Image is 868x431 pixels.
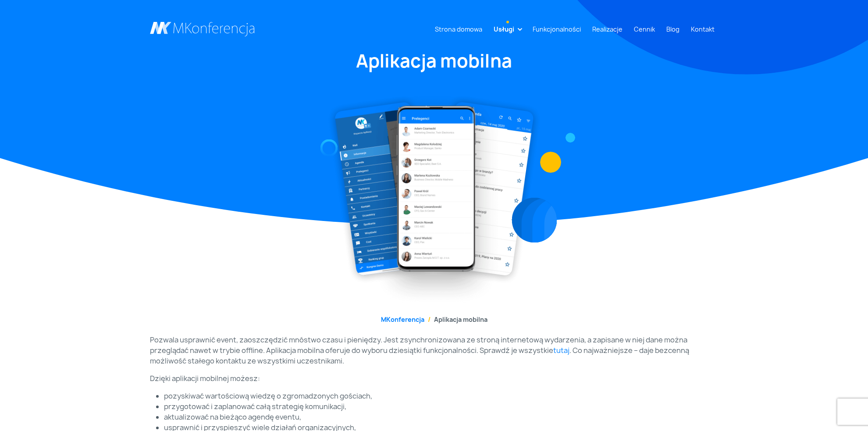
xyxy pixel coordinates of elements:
img: Aplikacja mobilna [327,94,541,304]
a: Blog [663,21,683,37]
li: pozyskiwać wartościową wiedzę o zgromadzonych gościach, [164,391,718,401]
a: MKonferencja [381,315,424,324]
a: Usługi [490,21,518,37]
img: Graficzny element strony [512,198,557,243]
a: Funkcjonalności [529,21,584,37]
p: Pozwala usprawnić event, zaoszczędzić mnóstwo czasu i pieniędzy. Jest zsynchronizowana ze stroną ... [150,335,718,366]
img: Graficzny element strony [540,152,561,173]
p: Dzięki aplikacji mobilnej możesz: [150,373,718,384]
a: Kontakt [687,21,718,37]
a: Realizacje [589,21,626,37]
img: Graficzny element strony [566,133,575,142]
nav: breadcrumb [150,315,718,324]
li: aktualizować na bieżąco agendę eventu, [164,412,718,422]
h1: Aplikacja mobilna [150,49,718,73]
img: Graficzny element strony [320,139,338,157]
a: Cennik [630,21,658,37]
a: tutaj [553,346,569,355]
li: przygotować i zaplanować całą strategię komunikacji, [164,401,718,412]
a: Strona domowa [431,21,486,37]
li: Aplikacja mobilna [424,315,487,324]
